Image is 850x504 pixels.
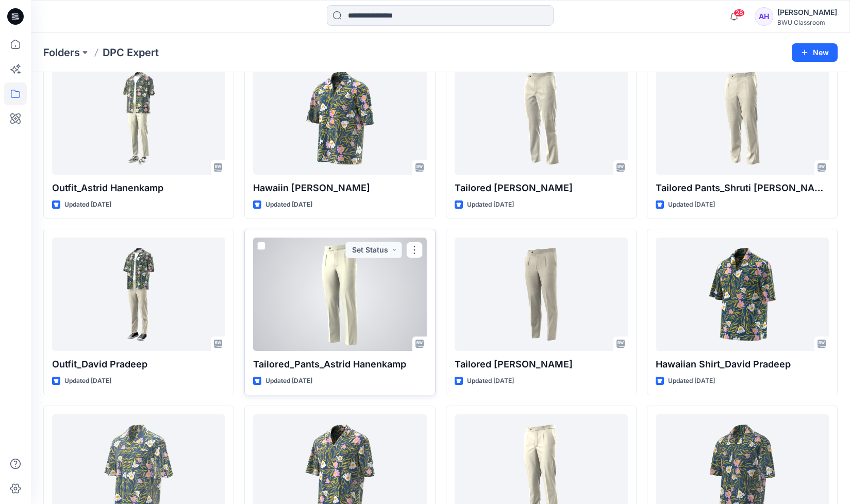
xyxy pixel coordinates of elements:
p: Hawaiian Shirt_David Pradeep [656,357,829,372]
span: 28 [734,9,745,17]
p: Tailored [PERSON_NAME] [455,181,628,195]
p: Hawaiin [PERSON_NAME] [253,181,426,195]
button: New [792,43,838,62]
p: Updated [DATE] [265,199,312,210]
p: Updated [DATE] [668,376,715,387]
p: Updated [DATE] [467,199,514,210]
a: Tailored_Pants_Astrid Hanenkamp [253,238,426,351]
p: Outfit_Astrid Hanenkamp [52,181,225,195]
div: AH [755,7,773,26]
p: Updated [DATE] [668,199,715,210]
p: Outfit_David Pradeep [52,357,225,372]
a: Outfit_David Pradeep [52,238,225,351]
p: Updated [DATE] [64,199,111,210]
p: Tailored_Pants_Astrid Hanenkamp [253,357,426,372]
p: Tailored [PERSON_NAME] [455,357,628,372]
p: Updated [DATE] [64,376,111,387]
a: Hawaiin Shirt_Devmini De Silva [253,61,426,175]
a: Tailored Pants_Devmini De Silva [455,61,628,175]
p: Updated [DATE] [265,376,312,387]
p: DPC Expert [103,45,159,60]
p: Tailored Pants_Shruti [PERSON_NAME] [656,181,829,195]
div: BWU Classroom [777,19,837,26]
div: [PERSON_NAME] [777,6,837,19]
a: Tailored Pants_Shruti Rathor [656,61,829,175]
a: Tailored Pants_David Pradeep [455,238,628,351]
a: Outfit_Astrid Hanenkamp [52,61,225,175]
p: Updated [DATE] [467,376,514,387]
a: Folders [43,45,80,60]
a: Hawaiian Shirt_David Pradeep [656,238,829,351]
